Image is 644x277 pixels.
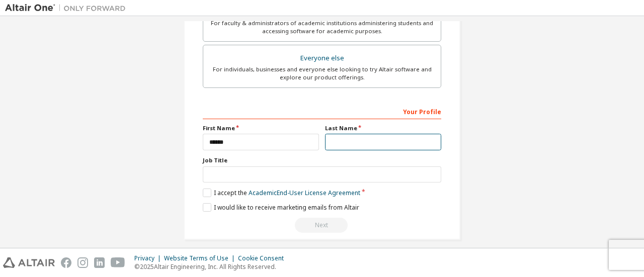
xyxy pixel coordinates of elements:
label: First Name [203,124,319,132]
div: Everyone else [209,51,435,65]
div: For faculty & administrators of academic institutions administering students and accessing softwa... [209,19,435,35]
img: instagram.svg [77,257,88,268]
label: Last Name [325,124,441,132]
label: Job Title [203,156,441,164]
img: Altair One [5,3,131,13]
img: linkedin.svg [94,257,105,268]
img: youtube.svg [111,257,125,268]
div: Website Terms of Use [164,254,238,262]
div: Read and acccept EULA to continue [203,218,441,233]
div: Privacy [134,254,164,262]
img: facebook.svg [61,257,71,268]
img: altair_logo.svg [3,257,55,268]
a: Academic End-User License Agreement [249,189,360,197]
label: I would like to receive marketing emails from Altair [203,203,359,212]
div: For individuals, businesses and everyone else looking to try Altair software and explore our prod... [209,65,435,81]
div: Cookie Consent [238,254,290,262]
p: © 2025 Altair Engineering, Inc. All Rights Reserved. [134,262,290,271]
div: Your Profile [203,103,441,119]
label: I accept the [203,189,360,197]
